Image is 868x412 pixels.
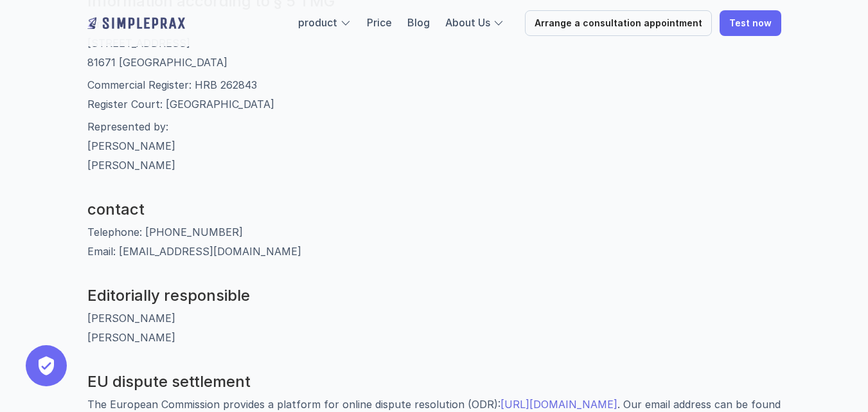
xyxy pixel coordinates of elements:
a: [URL][DOMAIN_NAME] [500,398,617,411]
font: 81671 [GEOGRAPHIC_DATA] [87,56,227,69]
font: [PERSON_NAME] [87,312,175,325]
font: Telephone: [PHONE_NUMBER] [87,226,243,238]
font: Arrange a consultation appointment [535,17,702,28]
a: Arrange a consultation appointment [525,10,712,36]
font: [PERSON_NAME] [87,139,175,152]
font: About Us [445,16,490,29]
font: product [298,16,337,29]
font: [PERSON_NAME] [87,159,175,172]
a: Price [367,16,392,29]
a: Test now [720,10,781,36]
font: Commercial Register: HRB 262843 [87,78,257,91]
font: contact [87,200,145,219]
font: Test now [729,17,772,28]
font: The European Commission provides a platform for online dispute resolution (ODR): [87,398,500,411]
font: Register Court: [GEOGRAPHIC_DATA] [87,98,274,111]
font: Editorially responsible [87,286,250,305]
font: [PERSON_NAME] [87,331,175,344]
font: EU dispute settlement [87,372,251,391]
font: Email: [EMAIL_ADDRESS][DOMAIN_NAME] [87,245,301,258]
font: Represented by: [87,120,168,133]
a: Blog [407,16,430,29]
